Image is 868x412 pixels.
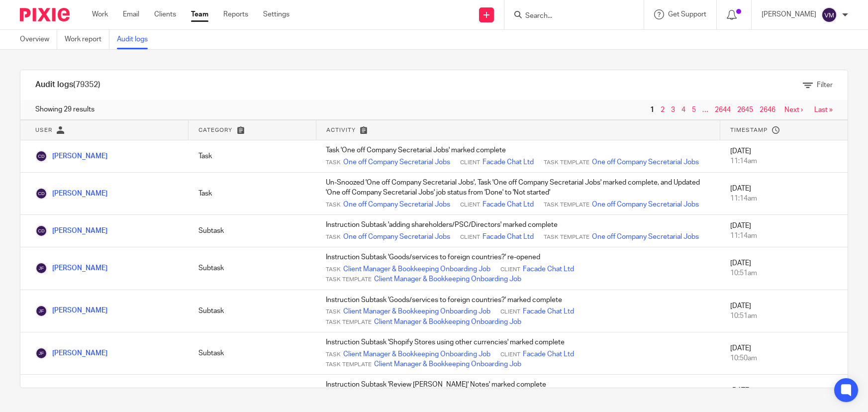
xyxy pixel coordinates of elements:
a: Work [92,9,108,19]
a: 2 [661,106,665,113]
input: Search [524,12,614,21]
a: Client Manager & Bookkeeping Onboarding Job [343,349,490,359]
td: Instruction Subtask 'adding shareholders/PSC/Directors' marked complete [316,215,720,247]
a: Facade Chat Ltd [523,307,574,316]
a: Facade Chat Ltd [482,200,534,209]
span: Task Template [326,361,372,369]
td: [DATE] [720,173,848,215]
td: Subtask [189,290,316,332]
a: One off Company Secretarial Jobs [592,232,699,242]
td: Instruction Subtask 'Shopify Stores using other currencies' marked complete [316,332,720,375]
a: [PERSON_NAME] [35,190,107,197]
a: Facade Chat Ltd [482,232,534,242]
a: Team [191,9,208,19]
td: [DATE] [720,290,848,332]
a: 3 [671,106,675,113]
img: svg%3E [821,7,837,23]
a: Last » [814,106,833,113]
a: 4 [681,106,685,113]
span: Task [326,201,341,209]
span: Showing 29 results [35,104,95,114]
a: Work report [65,30,109,49]
span: Task Template [544,159,589,167]
span: Task [326,266,341,274]
td: [DATE] [720,140,848,173]
td: Task 'One off Company Secretarial Jobs' marked complete [316,140,720,173]
p: [PERSON_NAME] [762,9,816,19]
div: 11:14am [730,194,838,204]
a: Overview [20,30,57,49]
a: Settings [263,9,289,19]
a: Client Manager & Bookkeeping Onboarding Job [343,307,490,316]
td: Subtask [189,215,316,247]
a: Client Manager & Bookkeeping Onboarding Job [374,274,521,284]
a: Facade Chat Ltd [523,349,574,359]
a: Facade Chat Ltd [482,157,534,167]
a: 2644 [715,106,731,113]
span: Category [198,127,232,133]
div: 11:14am [730,231,838,241]
a: One off Company Secretarial Jobs [343,232,450,242]
span: Filter [817,82,833,89]
span: Client [460,201,480,209]
a: Email [123,9,139,19]
a: Clients [154,9,176,19]
a: [PERSON_NAME] [35,227,107,234]
td: Un-Snoozed 'One off Company Secretarial Jobs', Task 'One off Company Secretarial Jobs' marked com... [316,173,720,215]
td: [DATE] [720,332,848,375]
img: Jill Fox [35,262,47,274]
td: Instruction Subtask 'Goods/services to foreign countries?' re-opened [316,247,720,290]
span: User [35,127,52,133]
a: One off Company Secretarial Jobs [343,200,450,209]
a: Facade Chat Ltd [523,264,574,274]
td: [DATE] [720,247,848,290]
a: One off Company Secretarial Jobs [592,157,699,167]
span: Task Template [544,201,589,209]
img: Chris Demetriou [35,225,47,237]
div: 11:14am [730,156,838,166]
div: 10:51am [730,268,838,278]
span: Activity [326,127,356,133]
a: Client Manager & Bookkeeping Onboarding Job [343,264,490,274]
span: 1 [648,104,657,116]
img: Chris Demetriou [35,188,47,200]
span: Get Support [668,11,706,18]
span: Timestamp [730,127,768,133]
span: Client [500,351,520,359]
span: Task [326,351,341,359]
td: [DATE] [720,215,848,247]
a: 5 [692,106,696,113]
span: Task [326,159,341,167]
span: Client [460,159,480,167]
a: One off Company Secretarial Jobs [343,157,450,167]
td: Instruction Subtask 'Goods/services to foreign countries?' marked complete [316,290,720,332]
span: Task Template [544,233,589,241]
div: 10:50am [730,353,838,363]
span: Client [500,308,520,316]
a: Audit logs [117,30,155,49]
img: Jill Fox [35,305,47,317]
a: 2646 [760,106,775,113]
img: Chris Demetriou [35,150,47,162]
span: Task Template [326,276,372,284]
span: Task [326,233,341,241]
div: 10:51am [730,311,838,321]
td: Task [189,173,316,215]
a: Client Manager & Bookkeeping Onboarding Job [374,359,521,369]
a: Client Manager & Bookkeeping Onboarding Job [374,317,521,327]
a: [PERSON_NAME] [35,307,107,314]
a: [PERSON_NAME] [35,153,107,160]
span: Task [326,308,341,316]
td: Subtask [189,247,316,290]
img: Pixie [20,8,70,21]
nav: pager [648,106,833,114]
td: Task [189,140,316,173]
img: Jill Fox [35,347,47,359]
a: [PERSON_NAME] [35,350,107,357]
span: Task Template [326,318,372,326]
a: 2645 [737,106,753,113]
span: … [700,104,711,116]
span: Client [460,233,480,241]
a: Reports [223,9,248,19]
span: Client [500,266,520,274]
